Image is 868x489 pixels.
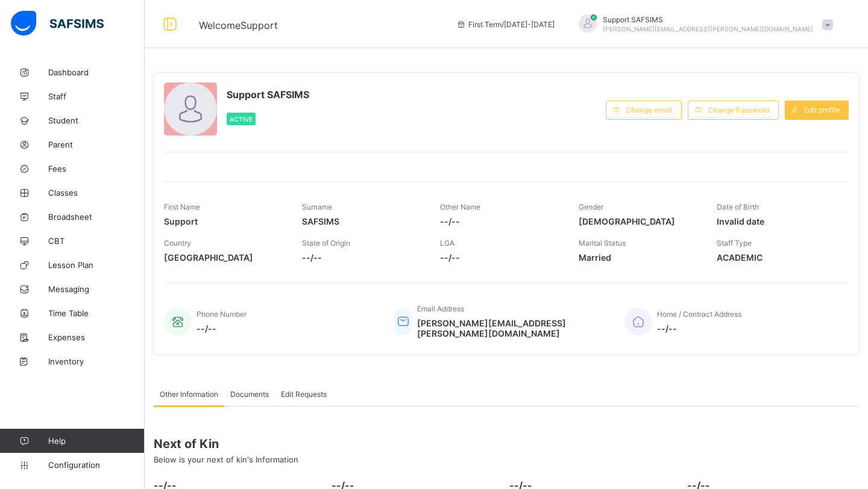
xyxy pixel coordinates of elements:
[197,323,247,334] span: --/--
[717,216,837,226] span: Invalid date
[11,11,104,36] img: safsims
[48,116,145,125] span: Student
[48,67,145,77] span: Dashboard
[579,216,699,226] span: [DEMOGRAPHIC_DATA]
[579,252,699,263] span: Married
[48,92,145,101] span: Staff
[48,164,145,173] span: Fees
[708,105,769,114] span: Change Password
[164,202,200,211] span: First Name
[199,19,278,31] span: Welcome Support
[230,390,269,399] span: Documents
[717,252,837,263] span: ACADEMIC
[626,105,672,114] span: Change email
[164,252,284,263] span: [GEOGRAPHIC_DATA]
[48,460,144,470] span: Configuration
[440,238,454,248] span: LGA
[154,437,859,451] span: Next of Kin
[230,116,253,123] span: Active
[579,202,603,211] span: Gender
[579,238,626,248] span: Marital Status
[48,140,145,149] span: Parent
[417,318,606,338] span: [PERSON_NAME][EMAIL_ADDRESS][PERSON_NAME][DOMAIN_NAME]
[603,25,813,33] span: [PERSON_NAME][EMAIL_ADDRESS][PERSON_NAME][DOMAIN_NAME]
[48,260,145,270] span: Lesson Plan
[227,89,309,101] span: Support SAFSIMS
[302,202,332,211] span: Surname
[717,238,752,248] span: Staff Type
[804,105,840,114] span: Edit profile
[48,436,144,446] span: Help
[603,15,813,24] span: Support SAFSIMS
[456,20,555,29] span: session/term information
[48,212,145,222] span: Broadsheet
[48,236,145,246] span: CBT
[164,216,284,226] span: Support
[657,310,741,319] span: Home / Contract Address
[440,252,560,263] span: --/--
[154,455,298,464] span: Below is your next of kin's Information
[717,202,759,211] span: Date of Birth
[567,14,839,34] div: SupportSAFSIMS
[48,284,145,294] span: Messaging
[164,238,191,248] span: Country
[302,252,422,263] span: --/--
[48,308,145,318] span: Time Table
[417,304,464,313] span: Email Address
[281,390,327,399] span: Edit Requests
[48,357,145,366] span: Inventory
[657,323,741,334] span: --/--
[440,216,560,226] span: --/--
[302,238,350,248] span: State of Origin
[302,216,422,226] span: SAFSIMS
[160,390,218,399] span: Other Information
[48,188,145,198] span: Classes
[197,310,247,319] span: Phone Number
[440,202,480,211] span: Other Name
[48,332,145,342] span: Expenses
